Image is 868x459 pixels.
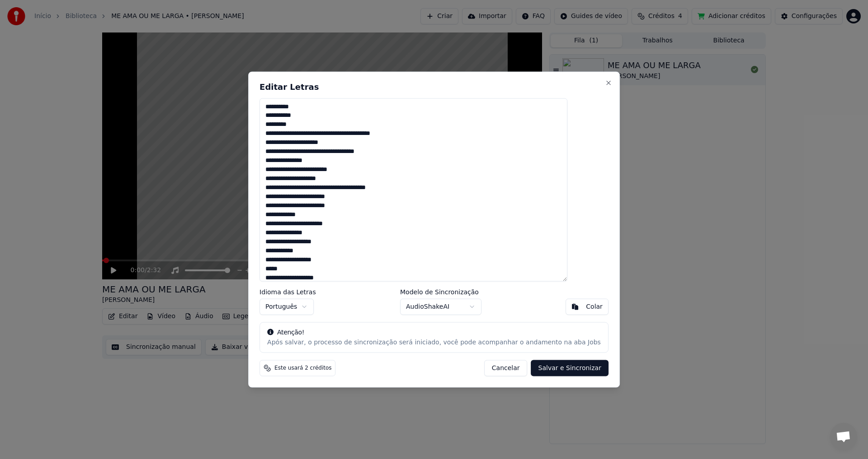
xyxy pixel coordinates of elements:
span: Este usará 2 créditos [274,365,331,372]
button: Cancelar [484,360,528,376]
div: Após salvar, o processo de sincronização será iniciado, você pode acompanhar o andamento na aba Jobs [267,338,601,347]
button: Colar [566,299,609,315]
label: Modelo de Sincronização [400,289,481,295]
button: Salvar e Sincronizar [531,360,609,376]
div: Colar [586,302,603,311]
label: Idioma das Letras [259,289,316,295]
h2: Editar Letras [259,83,609,91]
div: Atenção! [267,328,601,337]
